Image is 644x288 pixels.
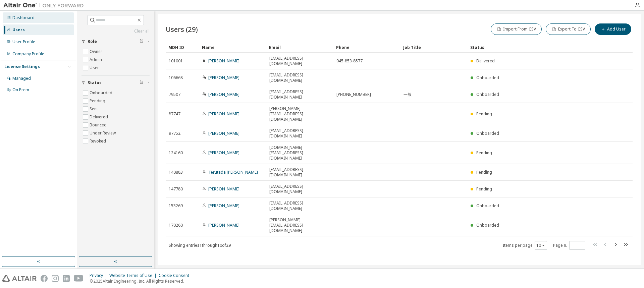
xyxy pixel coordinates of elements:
a: [PERSON_NAME] [208,203,239,209]
span: [EMAIL_ADDRESS][DOMAIN_NAME] [269,200,330,211]
p: © 2025 Altair Engineering, Inc. All Rights Reserved. [90,278,193,284]
img: Altair One [3,2,87,9]
span: Page n. [553,241,585,250]
span: [DOMAIN_NAME][EMAIL_ADDRESS][DOMAIN_NAME] [269,145,330,161]
label: Onboarded [90,89,114,97]
span: Pending [476,169,492,175]
a: [PERSON_NAME] [208,150,239,156]
span: 101001 [169,58,183,64]
span: 一般 [404,92,412,97]
span: Onboarded [476,75,499,80]
label: Admin [90,56,103,64]
a: [PERSON_NAME] [208,186,239,192]
span: [EMAIL_ADDRESS][DOMAIN_NAME] [269,56,330,66]
span: 045-853-8577 [336,58,363,64]
label: Delivered [90,113,109,121]
img: youtube.svg [74,275,84,282]
button: Role [82,34,150,49]
div: On Prem [12,87,29,93]
span: Delivered [476,58,495,64]
button: Export To CSV [546,23,591,35]
div: Website Terms of Use [109,273,159,278]
span: [PHONE_NUMBER] [336,92,371,97]
span: Role [88,39,97,44]
button: Status [82,75,150,90]
label: Sent [90,105,99,113]
div: Status [470,42,598,53]
a: [PERSON_NAME] [208,130,239,136]
div: License Settings [4,64,40,69]
span: Users (29) [166,24,198,34]
div: Email [269,42,331,53]
a: Terutada [PERSON_NAME] [208,169,258,175]
span: Pending [476,111,492,117]
a: [PERSON_NAME] [208,58,239,64]
span: 153269 [169,203,183,209]
div: Users [12,27,25,33]
div: Name [202,42,264,53]
button: Add User [595,23,631,35]
a: [PERSON_NAME] [208,222,239,228]
div: Dashboard [12,15,35,20]
label: Revoked [90,137,107,145]
span: 147780 [169,186,183,192]
span: [PERSON_NAME][EMAIL_ADDRESS][DOMAIN_NAME] [269,217,330,233]
span: 170260 [169,223,183,228]
label: Bounced [90,121,108,129]
span: 140883 [169,170,183,175]
span: Pending [476,150,492,156]
div: Privacy [90,273,109,278]
span: Showing entries 1 through 10 of 29 [169,242,231,248]
img: altair_logo.svg [2,275,37,282]
span: [EMAIL_ADDRESS][DOMAIN_NAME] [269,128,330,139]
label: Owner [90,48,104,56]
label: Pending [90,97,107,105]
span: 87747 [169,111,180,117]
span: [PERSON_NAME][EMAIL_ADDRESS][DOMAIN_NAME] [269,106,330,122]
img: instagram.svg [52,275,59,282]
span: Onboarded [476,92,499,97]
a: [PERSON_NAME] [208,111,239,117]
span: [EMAIL_ADDRESS][DOMAIN_NAME] [269,167,330,178]
span: 79507 [169,92,180,97]
span: Clear filter [140,80,144,85]
span: [EMAIL_ADDRESS][DOMAIN_NAME] [269,89,330,100]
div: Managed [12,76,31,81]
span: [EMAIL_ADDRESS][DOMAIN_NAME] [269,72,330,83]
a: [PERSON_NAME] [208,92,239,97]
div: Job Title [403,42,465,53]
div: User Profile [12,39,35,45]
div: Phone [336,42,398,53]
img: facebook.svg [41,275,48,282]
button: 10 [536,243,545,248]
a: Clear all [82,28,150,34]
span: Onboarded [476,130,499,136]
div: MDH ID [168,42,197,53]
span: 106668 [169,75,183,80]
label: Under Review [90,129,117,137]
span: 97752 [169,131,180,136]
span: Clear filter [140,39,144,44]
span: 124160 [169,150,183,156]
div: Company Profile [12,51,44,57]
span: Status [88,80,102,85]
span: [EMAIL_ADDRESS][DOMAIN_NAME] [269,184,330,194]
span: Onboarded [476,222,499,228]
label: User [90,64,100,72]
img: linkedin.svg [63,275,70,282]
span: Pending [476,186,492,192]
a: [PERSON_NAME] [208,75,239,80]
span: Onboarded [476,203,499,209]
div: Cookie Consent [159,273,193,278]
button: Import From CSV [491,23,542,35]
span: Items per page [503,241,547,250]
